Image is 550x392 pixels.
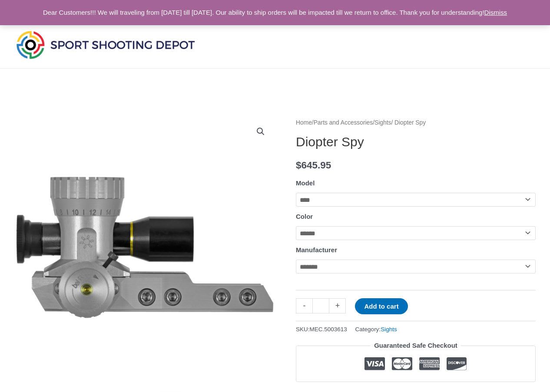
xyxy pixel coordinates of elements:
a: Sights [374,119,391,126]
span: Category: [355,324,397,335]
a: Home [296,119,312,126]
a: Sights [381,326,397,333]
a: - [296,298,312,313]
bdi: 645.95 [296,160,331,171]
input: Product quantity [312,298,329,313]
button: Add to cart [355,298,408,314]
a: Parts and Accessories [314,119,373,126]
span: MEC.5003613 [310,326,347,333]
label: Model [296,179,315,187]
legend: Guaranteed Safe Checkout [371,339,461,352]
a: Clear options [296,278,312,283]
a: View full-screen image gallery [253,124,268,139]
label: Color [296,213,313,220]
span: SKU: [296,324,347,335]
img: Sport Shooting Depot [14,29,197,61]
span: $ [296,160,302,171]
a: + [329,298,346,313]
a: Dismiss [484,9,507,16]
nav: Breadcrumb [296,117,536,128]
h1: Diopter Spy [296,134,536,150]
img: Diopter Spy - Image 4 [14,117,275,378]
label: Manufacturer [296,246,337,254]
